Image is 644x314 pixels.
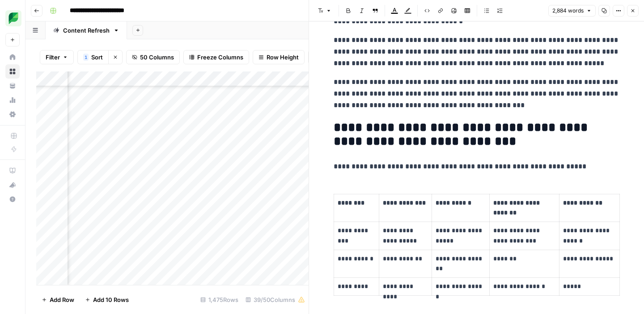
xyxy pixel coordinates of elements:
button: Help + Support [5,192,20,206]
span: Freeze Columns [197,53,243,62]
button: 1Sort [77,50,108,64]
a: Usage [5,93,20,107]
button: What's new? [5,178,20,192]
button: 2,884 words [548,5,596,17]
a: Browse [5,64,20,79]
span: Sort [91,53,103,62]
a: Your Data [5,79,20,93]
span: 1 [85,54,87,61]
div: 1 [83,54,89,61]
button: Add Row [36,293,80,307]
a: AirOps Academy [5,163,20,178]
span: Add Row [50,295,74,304]
button: Add 10 Rows [80,293,134,307]
span: Filter [46,53,60,62]
a: Content Refresh [46,21,127,39]
div: 39/50 Columns [242,293,309,307]
button: 50 Columns [126,50,180,64]
button: Row Height [253,50,305,64]
button: Freeze Columns [183,50,249,64]
span: 2,884 words [552,7,584,15]
span: 50 Columns [140,53,174,62]
img: SproutSocial Logo [5,10,21,26]
div: 1,475 Rows [197,293,242,307]
div: Content Refresh [63,26,110,35]
span: Add 10 Rows [93,295,129,304]
a: Home [5,50,20,64]
span: Row Height [267,53,299,62]
div: What's new? [6,178,19,192]
a: Settings [5,107,20,121]
button: Workspace: SproutSocial [5,7,20,29]
button: Filter [40,50,74,64]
